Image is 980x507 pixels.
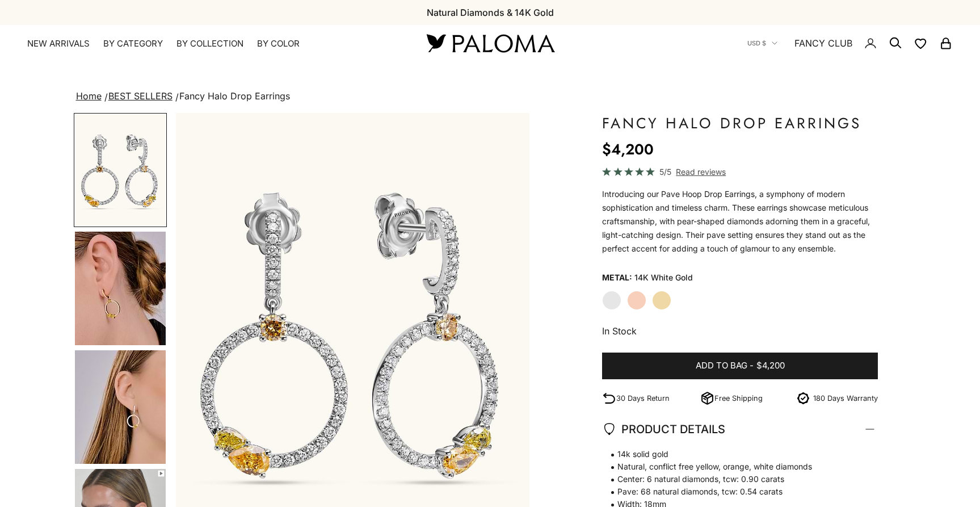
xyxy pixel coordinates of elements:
button: USD $ [747,38,777,48]
a: NEW ARRIVALS [27,38,90,49]
nav: breadcrumbs [74,89,907,104]
h1: Fancy Halo Drop Earrings [602,113,878,133]
span: Add to bag [696,359,747,373]
summary: PRODUCT DETAILS [602,408,878,450]
p: 180 Days Warranty [813,392,878,404]
summary: By Collection [176,38,243,49]
a: 5/5 Read reviews [602,165,878,178]
variant-option-value: 14K White Gold [634,269,693,286]
span: Pave: 68 natural diamonds, tcw: 0.54 carats [602,485,867,498]
img: #WhiteGold [75,114,166,226]
div: Introducing our Pave Hoop Drop Earrings, a symphony of modern sophistication and timeless charm. ... [602,187,878,255]
a: FANCY CLUB [794,36,852,51]
summary: By Category [103,38,163,49]
a: Home [76,90,102,102]
nav: Secondary navigation [747,25,953,61]
p: Natural Diamonds & 14K Gold [427,5,554,20]
span: Center: 6 natural diamonds, tcw: 0.90 carats [602,473,867,485]
p: Free Shipping [714,392,763,404]
legend: Metal: [602,269,632,286]
button: Go to item 4 [74,231,167,346]
span: PRODUCT DETAILS [602,420,725,439]
a: BEST SELLERS [108,90,173,102]
span: USD $ [747,38,766,48]
nav: Primary navigation [27,38,399,49]
span: Read reviews [676,165,726,178]
button: Go to item 2 [74,113,167,227]
p: In Stock [602,324,878,338]
summary: By Color [257,38,300,49]
img: #YellowGold #WhiteGold #RoseGold [75,350,166,464]
sale-price: $4,200 [602,138,654,161]
button: Add to bag-$4,200 [602,353,878,380]
span: 14k solid gold [602,448,867,460]
button: Go to item 5 [74,349,167,465]
span: Natural, conflict free yellow, orange, white diamonds [602,460,867,473]
img: #YellowGold #WhiteGold #RoseGold [75,232,166,345]
span: Fancy Halo Drop Earrings [179,90,290,102]
p: 30 Days Return [616,392,670,404]
span: 5/5 [659,165,671,178]
span: $4,200 [756,359,785,373]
